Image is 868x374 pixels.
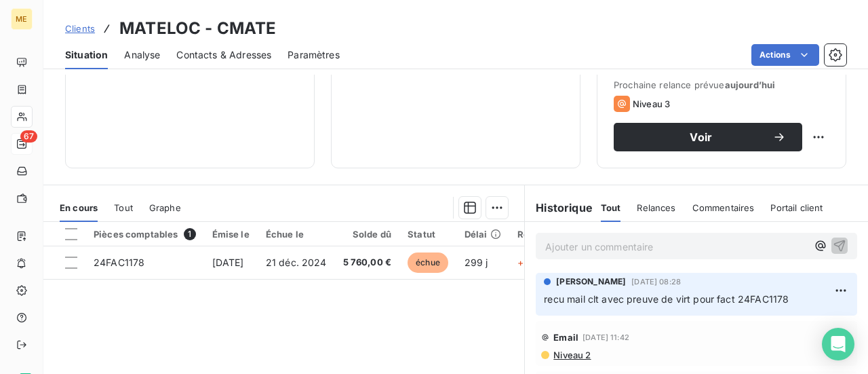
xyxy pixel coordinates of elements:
[212,257,244,268] span: [DATE]
[266,257,327,268] span: 21 déc. 2024
[212,229,250,240] div: Émise le
[633,98,670,109] span: Niveau 3
[631,278,681,286] span: [DATE] 08:28
[119,16,276,41] h3: MATELOC - CMATE
[525,200,593,216] h6: Historique
[553,332,578,343] span: Email
[288,48,340,62] span: Paramètres
[65,23,95,34] span: Clients
[544,293,789,305] span: recu mail clt avec preuve de virt pour fact 24FAC1178
[114,202,133,213] span: Tout
[637,202,675,213] span: Relances
[65,48,108,62] span: Situation
[822,328,854,360] div: Open Intercom Messenger
[601,202,621,213] span: Tout
[60,202,98,213] span: En cours
[630,132,772,143] span: Voir
[552,350,591,360] span: Niveau 2
[149,202,181,213] span: Graphe
[770,202,823,213] span: Portail client
[692,202,755,213] span: Commentaires
[583,333,629,341] span: [DATE] 11:42
[408,253,448,273] span: échue
[176,48,271,62] span: Contacts & Adresses
[65,22,95,35] a: Clients
[184,228,196,240] span: 1
[614,79,829,90] span: Prochaine relance prévue
[517,229,561,240] div: Retard
[408,229,448,240] div: Statut
[556,276,626,288] span: [PERSON_NAME]
[94,228,196,240] div: Pièces comptables
[465,257,488,268] span: 299 j
[94,257,144,268] span: 24FAC1178
[517,257,547,268] span: +269 j
[266,229,327,240] div: Échue le
[465,229,501,240] div: Délai
[751,44,819,66] button: Actions
[614,123,802,151] button: Voir
[725,79,776,90] span: aujourd’hui
[343,229,392,240] div: Solde dû
[343,256,392,269] span: 5 760,00 €
[11,8,33,30] div: ME
[124,48,160,62] span: Analyse
[20,130,37,143] span: 67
